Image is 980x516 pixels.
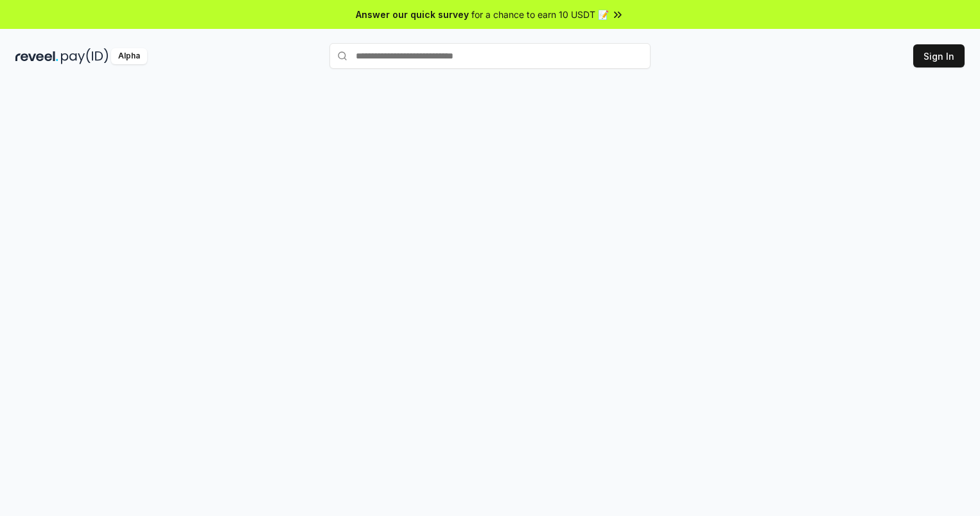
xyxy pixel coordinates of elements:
span: for a chance to earn 10 USDT 📝 [471,8,609,21]
img: pay_id [61,48,109,64]
button: Sign In [913,44,965,67]
div: Alpha [111,48,147,64]
span: Answer our quick survey [356,8,469,21]
img: reveel_dark [15,48,58,64]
